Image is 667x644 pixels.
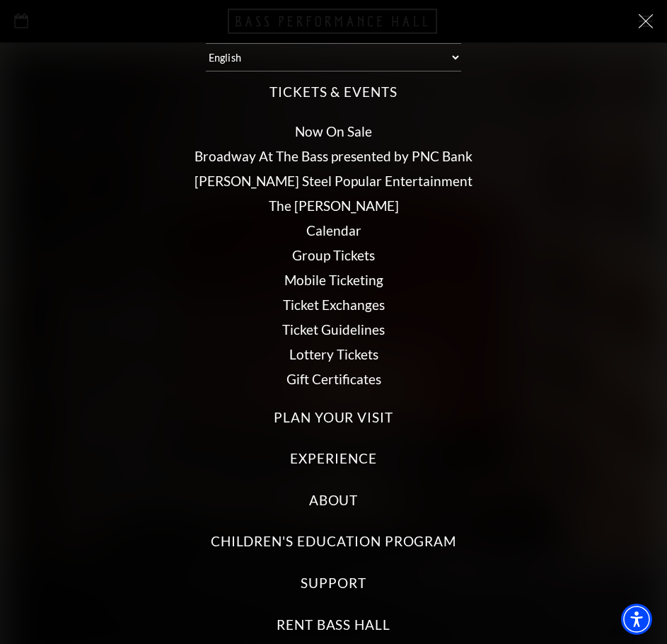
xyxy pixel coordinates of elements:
label: Tickets & Events [269,83,398,102]
label: Experience [290,449,377,468]
label: Support [301,574,366,593]
div: Accessibility Menu [621,604,652,635]
a: Ticket Guidelines [282,321,385,338]
label: About [309,491,359,510]
a: Lottery Tickets [289,346,378,362]
label: Plan Your Visit [274,408,393,427]
select: Select: [206,43,461,71]
a: [PERSON_NAME] Steel Popular Entertainment [195,173,472,189]
a: Broadway At The Bass presented by PNC Bank [195,148,472,164]
label: Children's Education Program [211,532,457,551]
a: Ticket Exchanges [283,297,385,313]
a: Group Tickets [292,247,375,263]
label: Rent Bass Hall [277,616,390,635]
a: Mobile Ticketing [284,272,383,288]
a: Calendar [306,222,361,238]
a: The [PERSON_NAME] [269,197,399,214]
a: Gift Certificates [286,371,381,387]
a: Now On Sale [295,123,372,139]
